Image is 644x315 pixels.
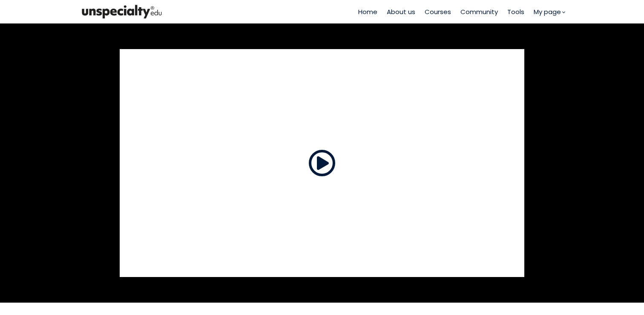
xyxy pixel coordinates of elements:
[507,7,524,17] a: Tools
[387,7,415,17] a: About us
[460,7,498,17] a: Community
[425,7,451,17] a: Courses
[534,7,565,17] a: My page
[534,7,561,17] span: My page
[358,7,377,17] a: Home
[79,3,164,20] img: bc390a18feecddb333977e298b3a00a1.png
